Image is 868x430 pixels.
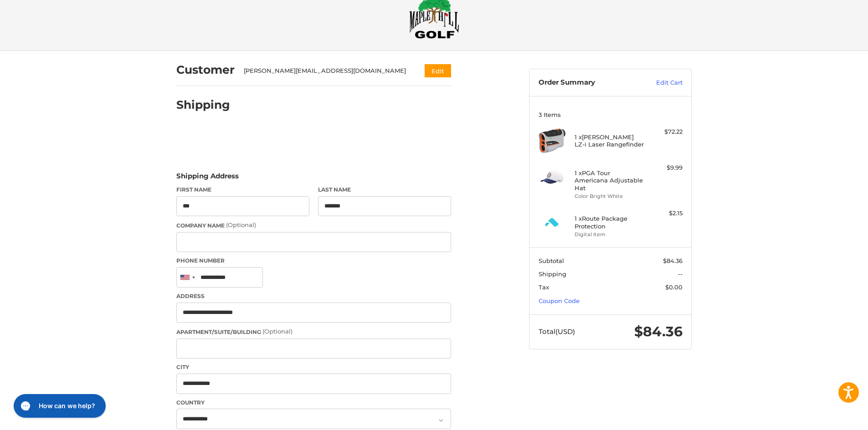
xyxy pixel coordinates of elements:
[647,163,683,172] div: $9.99
[176,186,309,194] label: First Name
[176,221,451,230] label: Company Name
[575,231,644,238] li: Digital Item
[575,215,644,230] h4: 1 x Route Package Protection
[176,327,451,336] label: Apartment/Suite/Building
[318,186,451,194] label: Last Name
[647,127,683,137] div: $72.22
[176,63,235,77] h2: Customer
[176,399,451,407] label: Country
[663,257,683,264] span: $84.36
[539,257,564,264] span: Subtotal
[176,292,451,300] label: Address
[262,328,293,335] small: (Optional)
[634,323,683,340] span: $84.36
[226,221,256,228] small: (Optional)
[575,133,644,148] h4: 1 x [PERSON_NAME] LZ-i Laser Rangefinder
[647,209,683,218] div: $2.15
[539,297,580,304] a: Coupon Code
[244,66,407,76] div: [PERSON_NAME][EMAIL_ADDRESS][DOMAIN_NAME]
[678,270,683,278] span: --
[9,391,108,421] iframe: Gorgias live chat messenger
[176,257,451,265] label: Phone Number
[575,169,644,192] h4: 1 x PGA Tour Americana Adjustable Hat
[177,268,198,287] div: United States: +1
[539,327,575,336] span: Total (USD)
[539,283,549,291] span: Tax
[637,78,683,87] a: Edit Cart
[539,78,637,87] h3: Order Summary
[665,283,683,291] span: $0.00
[539,270,566,278] span: Shipping
[539,111,683,118] h3: 3 Items
[176,98,230,112] h2: Shipping
[176,171,239,186] legend: Shipping Address
[575,192,644,200] li: Color Bright White
[425,64,451,77] button: Edit
[176,363,451,371] label: City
